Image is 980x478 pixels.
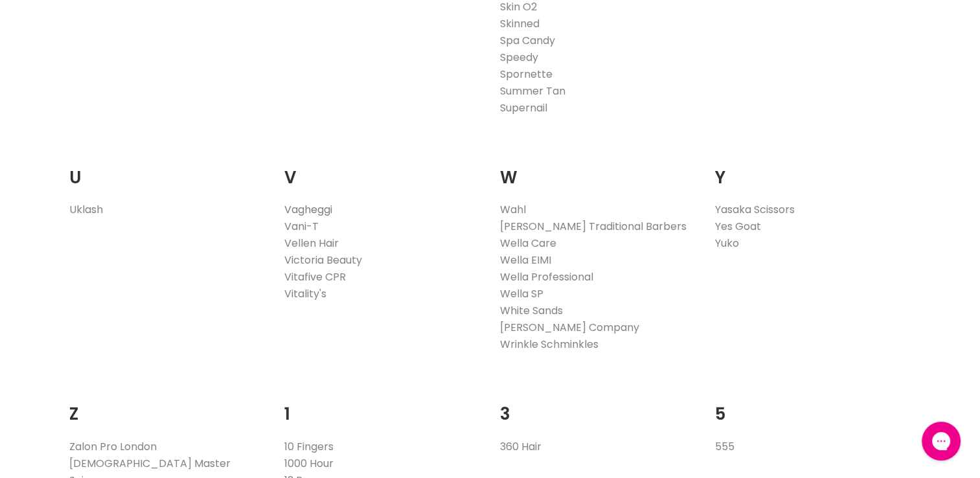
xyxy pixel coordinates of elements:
a: Uklash [69,202,103,217]
a: Yuko [715,236,739,251]
a: Vellen Hair [284,236,339,251]
a: Victoria Beauty [284,253,362,267]
a: Yasaka Scissors [715,202,795,217]
h2: V [284,148,481,191]
a: White Sands [500,303,563,318]
a: Wahl [500,202,526,217]
a: Summer Tan [500,84,565,98]
h2: 5 [715,384,911,427]
a: 1000 Hour [284,456,334,471]
a: Spornette [500,67,553,82]
a: Spa Candy [500,33,555,48]
a: Supernail [500,100,547,115]
h2: Y [715,148,911,191]
a: Vani-T [284,219,319,234]
h2: U [69,148,266,191]
a: Speedy [500,50,538,65]
a: Vagheggi [284,202,332,217]
a: Wrinkle Schminkles [500,337,598,352]
iframe: Gorgias live chat messenger [915,417,967,465]
a: Yes Goat [715,219,761,234]
a: Wella Care [500,236,556,251]
a: [PERSON_NAME] Traditional Barbers [500,219,687,234]
h2: W [500,148,696,191]
a: [PERSON_NAME] Company [500,320,639,335]
h2: 3 [500,384,696,427]
h2: Z [69,384,266,427]
a: 360 Hair [500,439,541,454]
a: Skinned [500,16,540,31]
a: Wella SP [500,286,543,301]
a: Wella Professional [500,269,593,284]
a: 555 [715,439,735,454]
a: 10 Fingers [284,439,334,454]
a: Vitality's [284,286,326,301]
h2: 1 [284,384,481,427]
a: Vitafive CPR [284,269,346,284]
a: Zalon Pro London [69,439,157,454]
a: Wella EIMI [500,253,551,267]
